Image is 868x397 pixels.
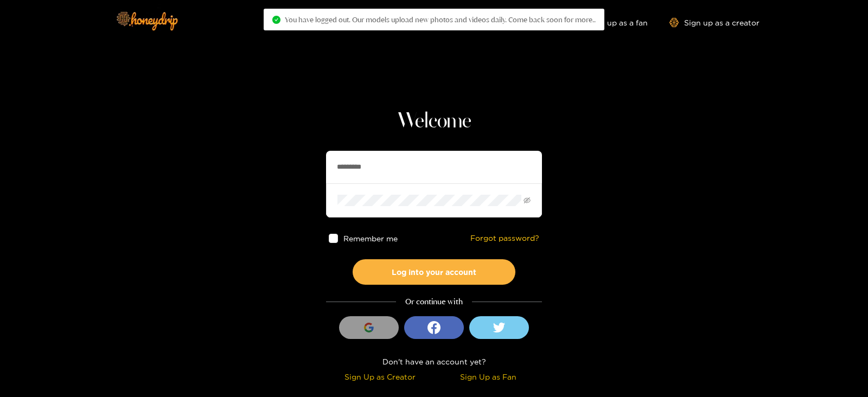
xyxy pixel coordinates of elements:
[285,15,596,24] span: You have logged out. Our models upload new photos and videos daily. Come back soon for more..
[329,370,431,383] div: Sign Up as Creator
[326,108,542,135] h1: Welcome
[272,16,280,24] span: check-circle
[437,370,539,383] div: Sign Up as Fan
[326,355,542,368] div: Don't have an account yet?
[470,234,539,243] a: Forgot password?
[353,259,515,285] button: Log into your account
[326,296,542,308] div: Or continue with
[343,234,398,242] span: Remember me
[669,18,759,27] a: Sign up as a creator
[524,197,531,204] span: eye-invisible
[573,18,648,27] a: Sign up as a fan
